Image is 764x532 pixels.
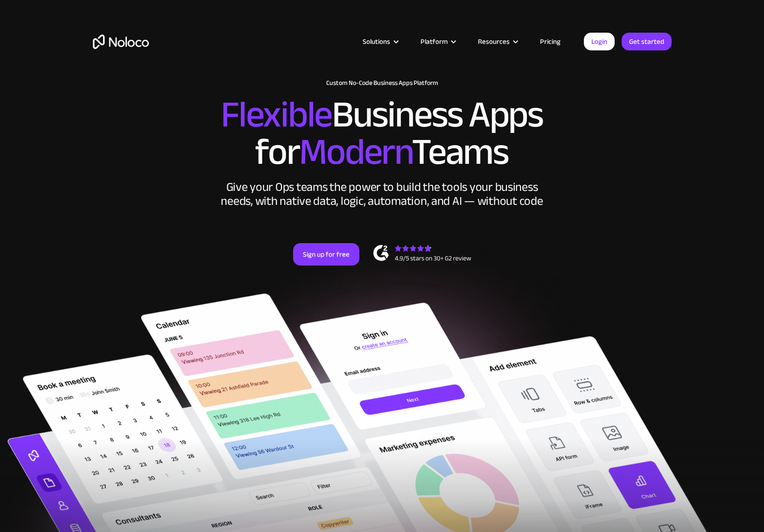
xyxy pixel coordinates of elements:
[409,35,466,48] div: Platform
[363,35,390,48] div: Solutions
[93,35,149,49] a: home
[293,243,359,266] a: Sign up for free
[299,117,412,187] span: Modern
[221,80,332,149] span: Flexible
[622,33,672,50] a: Get started
[466,35,528,48] div: Resources
[478,35,510,48] div: Resources
[528,35,572,48] a: Pricing
[93,96,672,171] h2: Business Apps for Teams
[219,180,546,208] div: Give your Ops teams the power to build the tools your business needs, with native data, logic, au...
[421,35,448,48] div: Platform
[584,33,615,50] a: Login
[351,35,409,48] div: Solutions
